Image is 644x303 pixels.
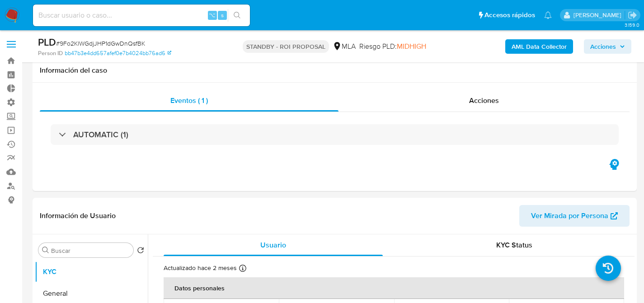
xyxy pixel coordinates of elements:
button: Buscar [42,247,49,254]
span: # 9Fo2KlWGdjJHP1dGwDnQsfBK [56,39,145,48]
span: MIDHIGH [397,41,426,51]
p: STANDBY - ROI PROPOSAL [243,40,329,53]
span: Ver Mirada por Persona [531,205,608,227]
b: AML Data Collector [512,39,567,54]
button: search-icon [228,9,246,22]
span: Accesos rápidos [484,10,535,20]
span: KYC Status [496,240,532,250]
span: Acciones [590,39,616,54]
button: KYC [35,261,148,283]
input: Buscar usuario o caso... [33,9,250,21]
h1: Información de Usuario [40,211,116,220]
p: Actualizado hace 2 meses [164,264,237,272]
div: MLA [333,42,356,51]
button: AML Data Collector [505,39,573,54]
input: Buscar [51,247,130,255]
a: Notificaciones [544,11,552,19]
h1: Información del caso [40,66,630,75]
div: AUTOMATIC (1) [51,124,619,145]
span: ⌥ [209,11,216,19]
span: Acciones [469,95,499,106]
span: Eventos ( 1 ) [170,95,208,106]
th: Datos personales [164,277,624,299]
b: Person ID [38,49,63,57]
a: bb47b3e4dd657afef0e7b4024bb76ad6 [65,49,171,57]
h3: AUTOMATIC (1) [73,130,128,140]
button: Ver Mirada por Persona [519,205,630,227]
button: Volver al orden por defecto [137,247,144,256]
p: facundo.marin@mercadolibre.com [573,11,625,19]
span: Riesgo PLD: [359,42,426,51]
a: Salir [628,10,637,20]
b: PLD [38,35,56,49]
span: s [221,11,224,19]
button: Acciones [584,39,631,54]
span: Usuario [260,240,286,250]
